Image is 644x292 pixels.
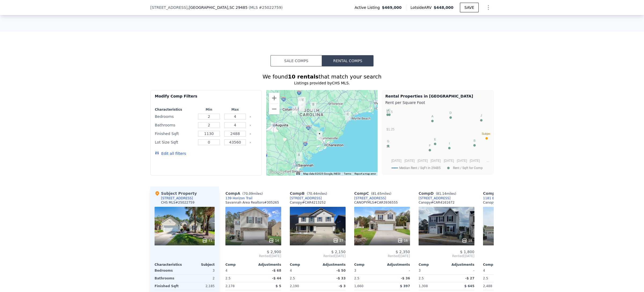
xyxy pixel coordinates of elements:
div: Rent per Square Foot [385,99,490,106]
span: Active Listing [354,5,382,10]
text: [DATE] [444,159,454,163]
button: Rental Comps [322,55,374,66]
span: Lotside ARV [411,5,434,10]
text: G [387,140,389,143]
a: [STREET_ADDRESS] [354,196,386,200]
span: Rented [DATE] [290,254,346,258]
div: Characteristics [155,263,185,267]
div: CHS MLS # 25022759 [161,200,195,205]
text: [DATE] [418,159,428,163]
text: C [388,108,390,112]
a: 1181 Beechfern Cir [483,196,514,200]
span: 3 [354,269,356,272]
div: 136 Oakbluff Rd [317,131,323,140]
span: -$ 33 [336,276,346,280]
div: A chart. [385,106,490,173]
div: CANOPYMLS # CAR3936555 [354,200,398,205]
a: [STREET_ADDRESS] [290,196,322,200]
div: Adjustments [253,263,281,267]
text: Rent / Sqft for Comp [453,166,483,170]
div: 208 Turning Leaf Dr [299,102,305,111]
div: 16 [397,238,408,243]
div: 2.5 [354,275,381,282]
span: 81.65 [372,192,381,196]
div: 2 [186,275,215,282]
div: Bathrooms [155,275,184,282]
div: Adjustments [447,263,474,267]
div: Min [197,107,221,112]
span: MLS [250,5,258,10]
button: Sale Comps [270,55,322,66]
span: $ 1,800 [460,250,474,254]
span: $ 645 [464,284,474,288]
span: 4 [225,269,228,272]
span: Rented [DATE] [419,254,474,258]
span: ( miles) [240,192,265,196]
div: 18 [462,238,472,243]
div: Adjustments [318,263,346,267]
div: 2.5 [290,275,317,282]
span: ( miles) [369,192,394,196]
text: B [474,139,475,142]
span: $ 2,350 [396,250,410,254]
div: Comp [483,263,511,267]
div: Canopy # CAR4213252 [290,200,326,205]
a: Terms [344,172,351,175]
div: Canopy # CAR4161672 [419,200,455,205]
div: Adjustments [382,263,410,267]
span: 2,488 [483,284,492,288]
div: Modify Comp Filters [155,93,257,103]
img: Google [268,169,285,176]
span: $ 2,150 [331,250,346,254]
span: Map data ©2025 Google, INEGI [303,172,341,175]
div: 139 Horizon Trail [296,152,302,161]
div: Comp [290,263,318,267]
span: $448,000 [434,5,453,10]
span: $469,000 [382,5,402,10]
text: [DATE] [470,159,480,163]
span: ( miles) [305,192,329,196]
text: [DATE] [391,159,401,163]
span: 81.14 [437,192,446,196]
text: I [449,142,450,145]
a: Open this area in Google Maps (opens a new window) [268,169,285,176]
div: Bedrooms [155,113,195,120]
div: Rental Properties in [GEOGRAPHIC_DATA] [385,93,490,99]
span: ( miles) [434,192,458,196]
span: , [GEOGRAPHIC_DATA] [188,5,248,10]
text: H [387,108,389,112]
span: 4 [290,269,292,272]
span: $ 5 [276,284,281,288]
div: [STREET_ADDRESS] [419,196,451,200]
text: E [434,138,436,141]
div: Comp D [419,191,458,196]
div: Subject Property [155,191,197,196]
div: - [383,267,410,274]
span: 3 [419,269,421,272]
div: 71 [202,238,213,243]
span: # 25022759 [259,5,281,10]
div: [STREET_ADDRESS] [161,196,193,200]
text: $1 [386,145,390,148]
button: Clear [249,124,251,126]
div: Bathrooms [155,121,195,129]
div: 3 [186,267,215,274]
div: Max [223,107,247,112]
span: [STREET_ADDRESS] [150,5,188,10]
div: 14 [269,238,279,243]
a: 139 Horizon Trail [225,196,253,200]
span: -$ 27 [465,276,474,280]
span: Rented [DATE] [354,254,410,258]
div: 2 Majestic Ct [298,97,303,106]
text: $1.5 [386,110,393,114]
span: 2,190 [290,284,299,288]
div: Comp A [225,191,265,196]
div: We found that match your search [150,73,494,80]
text: J [481,114,482,117]
div: ( ) [249,5,283,10]
div: Lot Size Sqft [155,138,195,146]
button: Zoom in [269,93,280,103]
text: A [431,115,434,118]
